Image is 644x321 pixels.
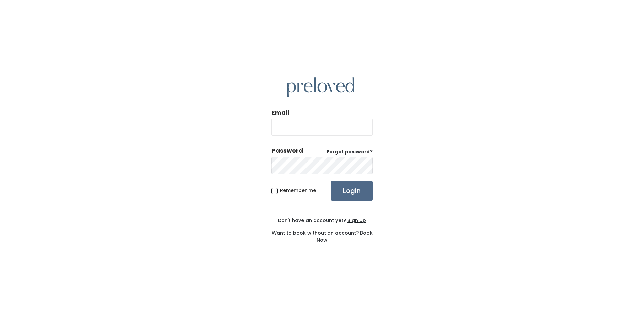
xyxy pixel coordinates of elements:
u: Sign Up [347,217,366,224]
a: Sign Up [346,217,366,224]
div: Want to book without an account? [271,224,373,244]
input: Login [331,181,373,201]
div: Password [271,146,303,155]
label: Email [271,108,289,117]
span: Remember me [280,187,316,194]
div: Don't have an account yet? [271,217,373,224]
a: Book Now [317,229,373,243]
a: Forgot password? [327,149,373,155]
u: Forgot password? [327,149,373,155]
img: preloved logo [287,77,354,97]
